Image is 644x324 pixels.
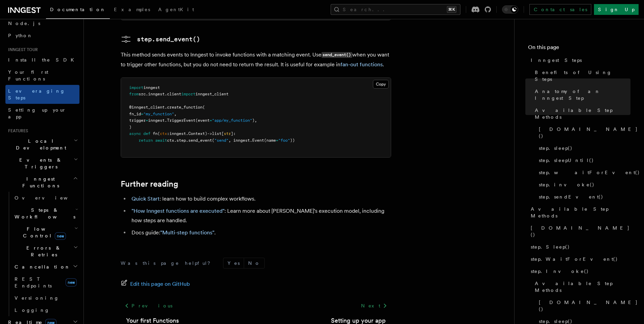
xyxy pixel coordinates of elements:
[167,138,174,143] span: ctx
[139,138,153,143] span: return
[167,118,195,123] span: TriggerEvent
[5,154,79,173] button: Events & Triggers
[121,279,190,289] a: Edit this page on GitHub
[46,2,110,19] a: Documentation
[188,131,207,136] span: Context)
[5,128,28,134] span: Features
[532,85,630,104] a: Anatomy of an Inngest Step
[264,138,276,143] span: (name
[12,226,74,239] span: Flow Control
[15,195,84,201] span: Overview
[539,145,573,152] span: step.sleep()
[160,131,167,136] span: ctx
[276,138,278,143] span: =
[536,154,630,166] a: step.sleepUntil()
[146,92,148,96] span: .
[55,232,66,240] span: new
[143,131,150,136] span: def
[278,138,290,143] span: "foo"
[181,92,195,96] span: import
[532,104,630,123] a: Available Step Methods
[130,279,190,289] span: Edit this page on GitHub
[535,280,630,294] span: Available Step Methods
[233,131,236,136] span: :
[12,245,73,258] span: Errors & Retries
[536,179,630,191] a: step.invoke()
[174,138,176,143] span: .
[531,256,618,262] span: step.WaitForEvent()
[5,29,79,42] a: Python
[207,131,212,136] span: ->
[528,203,630,222] a: Available Step Methods
[5,17,79,29] a: Node.js
[50,7,106,12] span: Documentation
[66,278,77,286] span: new
[132,195,160,202] a: Quick Start
[5,47,38,52] span: Inngest tour
[535,107,630,120] span: Available Step Methods
[129,206,391,225] li: : Learn more about [PERSON_NAME]'s execution model, including how steps are handled.
[137,34,200,44] pre: step.send_event()
[539,126,638,139] span: [DOMAIN_NAME]()
[535,69,630,83] span: Benefits of Using Steps
[12,242,79,261] button: Errors & Retries
[357,300,391,312] a: Next
[12,261,79,273] button: Cancellation
[121,300,176,312] a: Previous
[167,92,181,96] span: client
[129,112,141,116] span: fn_id
[143,85,160,90] span: inngest
[5,138,74,151] span: Local Development
[536,166,630,179] a: step.waitForEvent()
[121,34,200,45] a: step.send_event()
[155,138,167,143] span: await
[531,206,630,219] span: Available Step Methods
[5,66,79,85] a: Your first Functions
[129,194,391,204] li: : learn how to build complex workflows.
[8,107,66,119] span: Setting up your app
[373,80,389,89] button: Copy
[15,295,59,301] span: Versioning
[539,193,603,200] span: step.sendEvent()
[146,118,148,123] span: =
[165,105,167,110] span: .
[195,118,210,123] span: (event
[12,207,75,220] span: Steps & Workflows
[167,105,202,110] span: create_function
[121,179,178,189] a: Further reading
[539,169,640,176] span: step.waitForEvent()
[186,131,188,136] span: .
[8,57,78,63] span: Install the SDK
[528,54,630,66] a: Inngest Steps
[244,258,264,268] button: No
[148,92,165,96] span: inngest
[594,4,639,15] a: Sign Up
[160,229,214,236] a: "Multi-step functions"
[202,105,205,110] span: (
[529,4,591,15] a: Contact sales
[110,2,154,18] a: Examples
[15,307,50,313] span: Logging
[129,85,143,90] span: import
[321,52,352,58] code: send_event()
[129,118,146,123] span: trigger
[114,7,150,12] span: Examples
[8,69,48,82] span: Your first Functions
[331,4,460,15] button: Search...⌘K
[139,92,146,96] span: src
[5,54,79,66] a: Install the SDK
[129,228,391,237] li: Docs guide: .
[174,112,176,116] span: ,
[528,253,630,265] a: step.WaitForEvent()
[340,61,383,68] a: fan-out functions
[535,88,630,101] span: Anatomy of an Inngest Step
[539,299,638,313] span: [DOMAIN_NAME]()
[12,292,79,304] a: Versioning
[212,131,221,136] span: list
[165,92,167,96] span: .
[212,138,214,143] span: (
[531,268,589,275] span: step.Invoke()
[214,138,229,143] span: "send"
[186,138,188,143] span: .
[528,43,630,54] h4: On this page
